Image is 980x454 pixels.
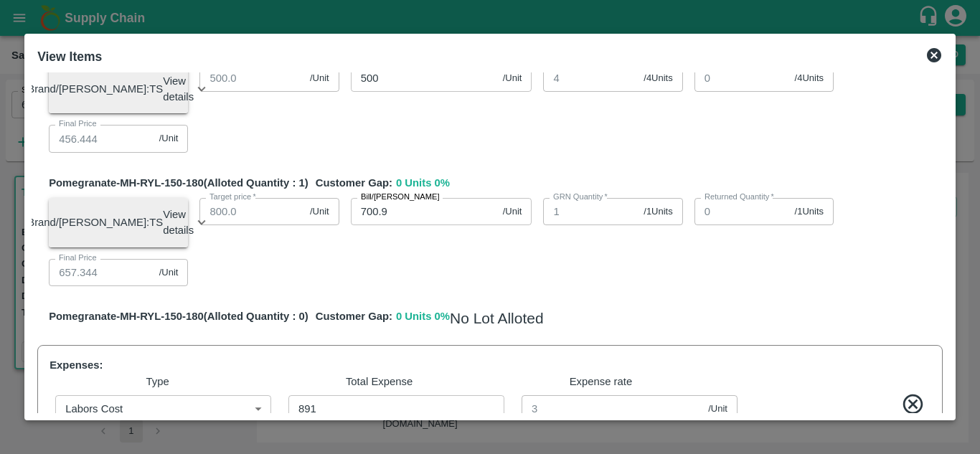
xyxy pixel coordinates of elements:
[49,175,308,191] span: Pomegranate-MH-RYL-150-180 (Alloted Quantity : 1 )
[199,198,304,225] input: 0.0
[396,308,450,334] span: 0 Units 0 %
[308,308,396,326] span: Customer Gap:
[644,205,672,219] span: / 1 Units
[49,125,154,152] input: Final Price
[708,402,727,416] span: /Unit
[361,191,440,203] label: Bill/[PERSON_NAME]
[199,65,304,92] input: 0.0
[310,205,329,219] span: /Unit
[396,175,450,198] span: 0 Units 0 %
[503,72,522,85] span: /Unit
[163,73,194,105] p: View details
[49,65,188,114] div: Brand/[PERSON_NAME]:TSView details
[694,65,789,92] input: 0
[493,374,709,389] p: Expense rate
[163,207,194,239] p: View details
[49,308,308,326] span: Pomegranate-MH-RYL-150-180 (Alloted Quantity : 0 )
[271,374,487,389] p: Total Expense
[59,252,97,264] label: Final Price
[308,175,396,191] span: Customer Gap:
[209,191,256,203] label: Target price
[65,401,123,417] p: Labors Cost
[159,266,179,280] span: /Unit
[27,213,163,232] h6: Brand/[PERSON_NAME]: TS
[705,191,774,203] label: Returned Quantity
[694,198,789,225] input: 0
[49,259,154,286] input: Final Price
[795,205,824,219] span: / 1 Units
[27,80,163,98] h6: Brand/[PERSON_NAME]: TS
[450,308,544,328] h5: No Lot Alloted
[50,374,265,389] p: Type
[50,359,103,371] span: Expenses:
[159,132,179,146] span: /Unit
[49,198,188,247] div: Brand/[PERSON_NAME]:TSView details
[795,72,824,85] span: / 4 Units
[59,118,97,130] label: Final Price
[644,72,672,85] span: / 4 Units
[553,191,608,203] label: GRN Quantity
[310,72,329,85] span: /Unit
[37,49,102,64] b: View Items
[503,205,522,219] span: /Unit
